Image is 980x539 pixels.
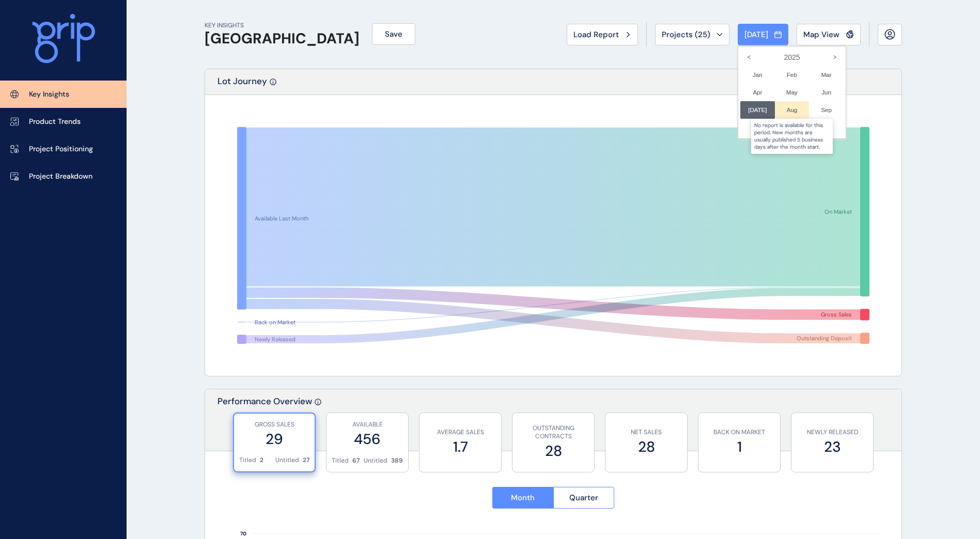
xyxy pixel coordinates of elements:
li: Sep [809,101,844,119]
li: Aug [775,101,810,119]
li: May [775,84,810,101]
li: Mar [809,66,844,84]
label: 2025 [740,49,844,66]
li: [DATE] [740,101,775,119]
i: < [740,49,758,66]
p: Project Positioning [29,144,93,154]
li: Jan [740,66,775,84]
p: Project Breakdown [29,171,92,182]
i: > [826,49,844,66]
li: Dec [809,119,844,136]
li: Jun [809,84,844,101]
li: Nov [775,119,810,136]
li: Oct [740,119,775,136]
p: Product Trends [29,117,81,127]
p: Key Insights [29,89,69,100]
li: Feb [775,66,810,84]
li: Apr [740,84,775,101]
